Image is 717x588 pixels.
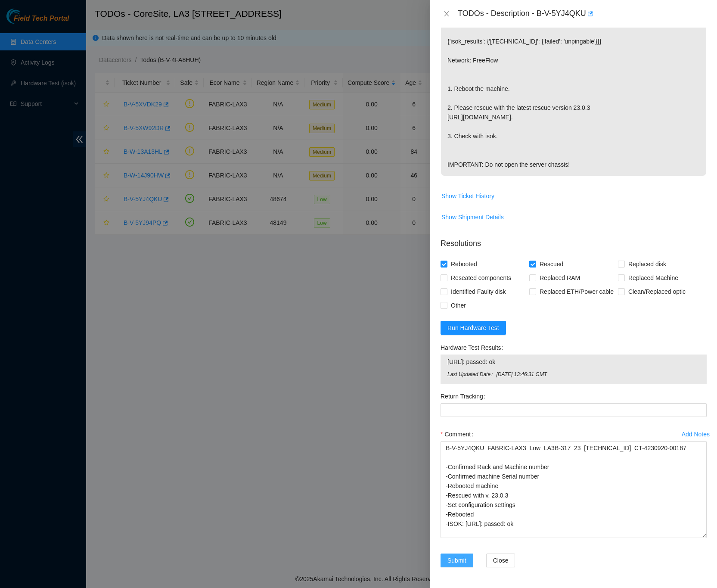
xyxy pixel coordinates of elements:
button: Close [441,10,453,18]
label: Comment [441,427,477,441]
button: Show Shipment Details [441,210,504,224]
span: Replaced ETH/Power cable [536,285,617,299]
span: Clean/Replaced optic [625,285,689,299]
textarea: Comment [441,441,707,538]
span: [URL]: passed: ok [447,357,700,367]
span: Identified Faulty disk [447,285,509,299]
div: TODOs - Description - B-V-5YJ4QKU [458,7,707,21]
span: Replaced Machine [625,271,682,285]
span: Rescued [536,257,567,271]
button: Close [486,554,515,567]
span: Other [447,299,469,312]
span: Last Updated Date [447,370,496,379]
span: Rebooted [447,257,481,271]
span: Run Hardware Test [447,323,499,333]
button: Run Hardware Test [441,321,506,335]
span: [DATE] 13:46:31 GMT [496,370,700,379]
p: {"template":"unpingable" } {'isok_results': {'[TECHNICAL_ID]': {'failed': 'unpingable'}}} Network... [441,11,706,176]
div: Add Notes [682,431,710,437]
span: Show Shipment Details [441,212,504,222]
button: Submit [441,554,473,567]
span: Show Ticket History [441,191,494,201]
button: Add Notes [681,427,710,441]
span: Submit [447,556,466,565]
label: Return Tracking [441,389,489,403]
label: Hardware Test Results [441,341,507,355]
button: Show Ticket History [441,189,495,203]
span: close [443,10,450,17]
span: Replaced disk [625,257,670,271]
p: Resolutions [441,231,707,249]
input: Return Tracking [441,403,707,417]
span: Reseated components [447,271,515,285]
span: Replaced RAM [536,271,584,285]
span: Close [493,556,509,565]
